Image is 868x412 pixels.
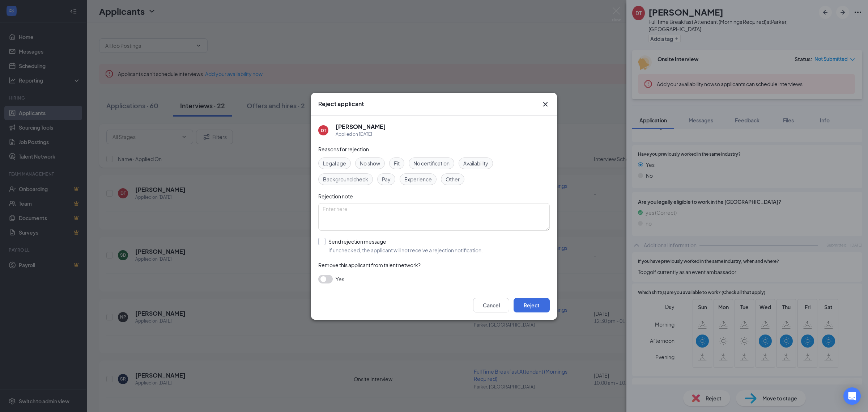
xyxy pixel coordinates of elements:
[394,159,400,167] span: Fit
[404,175,432,183] span: Experience
[843,387,861,405] div: Open Intercom Messenger
[323,175,368,183] span: Background check
[318,262,421,268] span: Remove this applicant from talent network?
[382,175,391,183] span: Pay
[318,100,364,108] h3: Reject applicant
[336,123,386,131] h5: [PERSON_NAME]
[318,146,369,152] span: Reasons for rejection
[318,193,353,199] span: Rejection note
[514,298,550,312] button: Reject
[413,159,450,167] span: No certification
[336,275,344,283] span: Yes
[541,100,550,109] button: Close
[541,100,550,109] svg: Cross
[360,159,380,167] span: No show
[323,159,346,167] span: Legal age
[336,131,386,138] div: Applied on [DATE]
[446,175,460,183] span: Other
[463,159,488,167] span: Availability
[321,127,326,133] div: DT
[473,298,509,312] button: Cancel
